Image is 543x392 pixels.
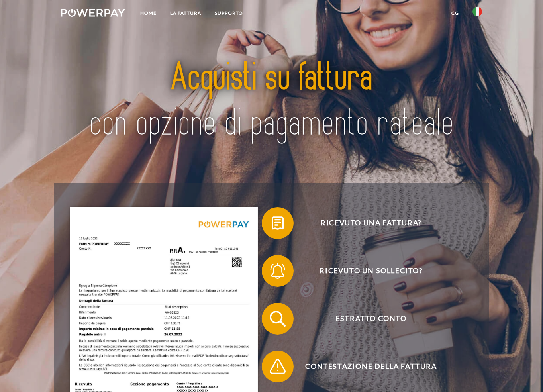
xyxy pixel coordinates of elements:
[133,6,163,20] a: Home
[273,303,469,335] span: Estratto conto
[268,357,288,376] img: qb_warning.svg
[273,207,469,239] span: Ricevuto una fattura?
[262,303,469,335] button: Estratto conto
[273,255,469,287] span: Ricevuto un sollecito?
[61,9,125,17] img: logo-powerpay-white.svg
[273,351,469,382] span: Contestazione della fattura
[82,39,461,163] img: title-powerpay_it.svg
[445,6,466,20] a: CG
[268,213,288,233] img: qb_bill.svg
[262,207,469,239] button: Ricevuto una fattura?
[208,6,250,20] a: Supporto
[472,7,482,16] img: it
[262,351,469,382] button: Contestazione della fattura
[268,261,288,281] img: qb_bell.svg
[511,360,537,386] iframe: Pulsante per aprire la finestra di messaggistica
[262,255,469,287] button: Ricevuto un sollecito?
[163,6,208,20] a: LA FATTURA
[268,309,288,329] img: qb_search.svg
